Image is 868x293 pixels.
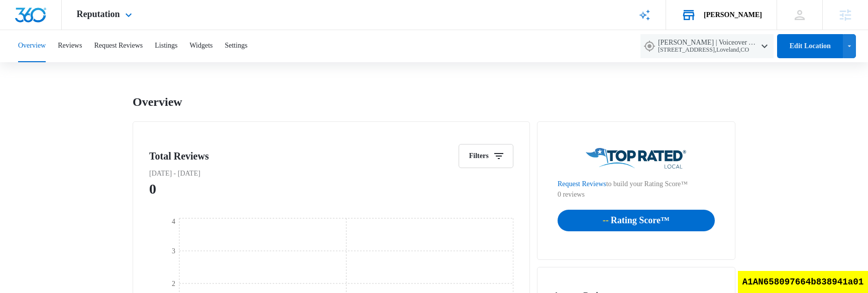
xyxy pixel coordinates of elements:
button: Reviews [58,30,82,62]
p: [DATE] - [DATE] [149,168,513,179]
span: 0 [149,181,156,197]
span: [STREET_ADDRESS] , Loveland , CO [658,47,758,54]
tspan: 4 [172,218,175,225]
h5: Total Reviews [149,149,209,164]
p: 0 reviews [558,189,715,200]
p: -- [603,214,611,227]
tspan: 2 [172,280,175,287]
button: Edit Location [777,34,843,58]
p: Rating Score™ [611,214,670,227]
span: [PERSON_NAME] | Voiceover Artist [658,39,758,54]
tspan: 3 [172,247,175,255]
button: Overview [18,30,46,62]
p: to build your Rating Score™ [558,169,715,189]
button: Filters [459,144,513,168]
button: Request Reviews [94,30,143,62]
div: account name [704,11,762,19]
img: Top Rated Local Logo [586,148,686,169]
button: Settings [225,30,247,62]
div: A1AN658097664b838941a01 [738,271,868,293]
button: Widgets [189,30,212,62]
a: Request Reviews [558,180,606,188]
span: Reputation [77,9,120,20]
button: Listings [155,30,177,62]
h1: Overview [133,94,182,109]
button: [PERSON_NAME] | Voiceover Artist[STREET_ADDRESS],Loveland,CO [640,34,774,58]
